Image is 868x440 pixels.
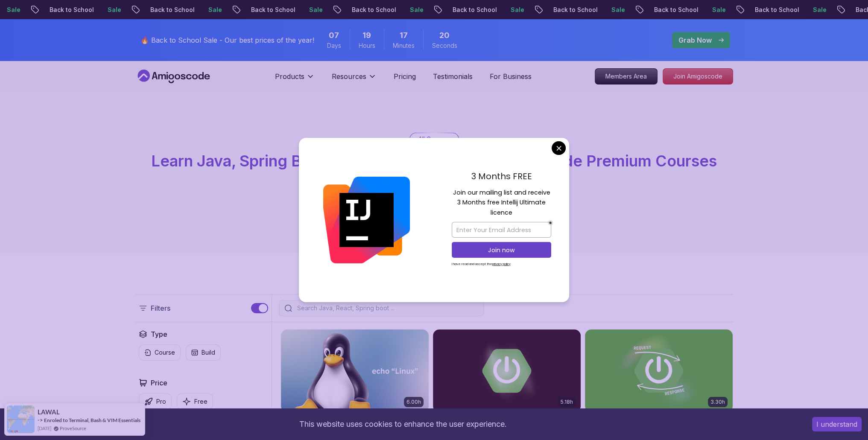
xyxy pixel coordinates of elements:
[332,71,366,82] p: Resources
[561,399,573,405] p: 5.18h
[595,69,657,84] p: Members Area
[439,29,450,41] span: 20 Seconds
[646,6,704,14] p: Back to School
[140,35,314,45] p: 🔥 Back to School Sale - Our best prices of the year!
[432,41,457,50] span: Seconds
[194,397,208,406] p: Free
[327,41,341,50] span: Days
[151,303,170,313] p: Filters
[38,425,51,432] span: [DATE]
[445,6,503,14] p: Back to School
[143,6,201,14] p: Back to School
[38,417,43,423] span: ->
[291,176,578,212] p: Master in-demand skills like Java, Spring Boot, DevOps, React, and more through hands-on, expert-...
[663,69,733,84] p: Join Amigoscode
[433,329,581,412] img: Advanced Spring Boot card
[406,399,421,405] p: 6.00h
[604,6,631,14] p: Sale
[585,329,733,412] img: Building APIs with Spring Boot card
[393,41,415,50] span: Minutes
[678,35,712,45] p: Grab Now
[812,417,862,431] button: Accept cookies
[186,344,221,361] button: Build
[42,6,100,14] p: Back to School
[344,6,402,14] p: Back to School
[139,393,172,410] button: Pro
[402,6,430,14] p: Sale
[275,71,315,88] button: Products
[100,6,127,14] p: Sale
[595,68,658,85] a: Members Area
[243,6,301,14] p: Back to School
[44,417,140,423] a: Enroled to Terminal, Bash & VIM Essentials
[332,71,377,88] button: Resources
[329,29,339,41] span: 7 Days
[704,6,732,14] p: Sale
[151,152,717,170] span: Learn Java, Spring Boot, DevOps & More with Amigoscode Premium Courses
[747,6,805,14] p: Back to School
[7,405,35,433] img: provesource social proof notification image
[805,6,833,14] p: Sale
[202,348,215,357] p: Build
[359,41,375,50] span: Hours
[155,348,175,357] p: Course
[151,329,167,339] h2: Type
[663,68,733,85] a: Join Amigoscode
[394,71,416,82] a: Pricing
[6,415,799,434] div: This website uses cookies to enhance the user experience.
[275,71,304,82] p: Products
[400,29,408,41] span: 17 Minutes
[38,408,60,416] span: LAWAL
[177,393,213,410] button: Free
[546,6,604,14] p: Back to School
[362,29,371,41] span: 19 Hours
[710,399,725,405] p: 3.30h
[156,397,166,406] p: Pro
[281,329,429,412] img: Linux Fundamentals card
[490,71,532,82] a: For Business
[418,135,450,143] p: All Courses
[201,6,228,14] p: Sale
[60,425,86,432] a: ProveSource
[139,344,181,361] button: Course
[503,6,530,14] p: Sale
[433,71,473,82] a: Testimonials
[295,304,478,312] input: Search Java, React, Spring boot ...
[151,378,167,388] h2: Price
[301,6,329,14] p: Sale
